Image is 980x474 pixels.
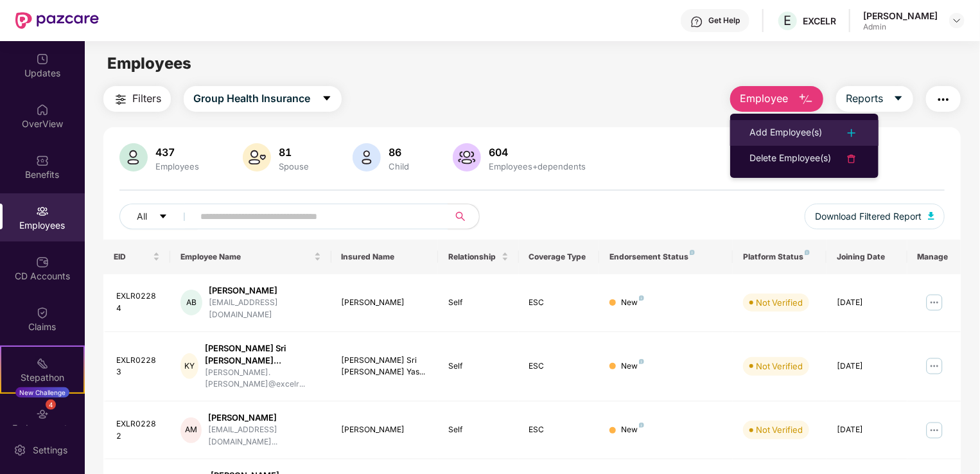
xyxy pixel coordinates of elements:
[180,417,202,443] div: AM
[805,204,945,229] button: Download Filtered Report
[448,424,508,436] div: Self
[36,357,49,370] img: svg+xml;base64,PHN2ZyB4bWxucz0iaHR0cDovL3d3dy53My5vcmcvMjAwMC9zdmciIHdpZHRoPSIyMSIgaGVpZ2h0PSIyMC...
[639,295,644,301] img: svg+xml;base64,PHN2ZyB4bWxucz0iaHR0cDovL3d3dy53My5vcmcvMjAwMC9zdmciIHdpZHRoPSI4IiBoZWlnaHQ9IjgiIH...
[621,360,644,373] div: New
[936,92,951,107] img: svg+xml;base64,PHN2ZyB4bWxucz0iaHR0cDovL3d3dy53My5vcmcvMjAwMC9zdmciIHdpZHRoPSIyNCIgaGVpZ2h0PSIyNC...
[209,285,321,297] div: [PERSON_NAME]
[36,408,49,421] img: svg+xml;base64,PHN2ZyBpZD0iRW5kb3JzZW1lbnRzIiB4bWxucz0iaHR0cDovL3d3dy53My5vcmcvMjAwMC9zdmciIHdpZH...
[837,297,897,309] div: [DATE]
[276,161,311,171] div: Spouse
[453,143,481,171] img: svg+xml;base64,PHN2ZyB4bWxucz0iaHR0cDovL3d3dy53My5vcmcvMjAwMC9zdmciIHhtbG5zOnhsaW5rPSJodHRwOi8vd3...
[116,355,160,379] div: EXLR02283
[184,86,342,112] button: Group Health Insurancecaret-down
[1,371,83,384] div: Stepathon
[529,424,589,436] div: ESC
[519,240,599,274] th: Coverage Type
[690,15,703,28] img: svg+xml;base64,PHN2ZyBpZD0iSGVscC0zMngzMiIgeG1sbnM9Imh0dHA6Ly93d3cudzMub3JnLzIwMDAvc3ZnIiB3aWR0aD...
[893,93,904,105] span: caret-down
[863,22,938,32] div: Admin
[846,91,883,107] span: Reports
[386,146,412,159] div: 86
[844,125,859,141] img: svg+xml;base64,PHN2ZyB4bWxucz0iaHR0cDovL3d3dy53My5vcmcvMjAwMC9zdmciIHdpZHRoPSIyNCIgaGVpZ2h0PSIyNC...
[448,252,498,262] span: Relationship
[159,212,168,222] span: caret-down
[621,424,644,436] div: New
[803,15,836,27] div: EXCELR
[114,252,150,262] span: EID
[276,146,311,159] div: 81
[690,250,695,255] img: svg+xml;base64,PHN2ZyB4bWxucz0iaHR0cDovL3d3dy53My5vcmcvMjAwMC9zdmciIHdpZHRoPSI4IiBoZWlnaHQ9IjgiIH...
[342,297,428,309] div: [PERSON_NAME]
[743,252,816,262] div: Platform Status
[116,290,160,315] div: EXLR02284
[153,146,202,159] div: 437
[193,91,310,107] span: Group Health Insurance
[15,387,69,398] div: New Challenge
[205,367,320,391] div: [PERSON_NAME].[PERSON_NAME]@excelr...
[113,92,128,107] img: svg+xml;base64,PHN2ZyB4bWxucz0iaHR0cDovL3d3dy53My5vcmcvMjAwMC9zdmciIHdpZHRoPSIyNCIgaGVpZ2h0PSIyNC...
[529,360,589,373] div: ESC
[119,143,148,171] img: svg+xml;base64,PHN2ZyB4bWxucz0iaHR0cDovL3d3dy53My5vcmcvMjAwMC9zdmciIHhtbG5zOnhsaW5rPSJodHRwOi8vd3...
[36,53,49,66] img: svg+xml;base64,PHN2ZyBpZD0iVXBkYXRlZCIgeG1sbnM9Imh0dHA6Ly93d3cudzMub3JnLzIwMDAvc3ZnIiB3aWR0aD0iMj...
[863,10,938,22] div: [PERSON_NAME]
[13,444,26,457] img: svg+xml;base64,PHN2ZyBpZD0iU2V0dGluZy0yMHgyMCIgeG1sbnM9Imh0dHA6Ly93d3cudzMub3JnLzIwMDAvc3ZnIiB3aW...
[103,240,170,274] th: EID
[448,360,508,373] div: Self
[180,290,202,315] div: AB
[208,424,321,448] div: [EMAIL_ADDRESS][DOMAIN_NAME]...
[907,240,961,274] th: Manage
[342,355,428,379] div: [PERSON_NAME] Sri [PERSON_NAME] Yas...
[740,91,788,107] span: Employee
[46,399,56,410] div: 4
[386,161,412,171] div: Child
[609,252,723,262] div: Endorsement Status
[331,240,439,274] th: Insured Name
[756,296,803,309] div: Not Verified
[805,250,810,255] img: svg+xml;base64,PHN2ZyB4bWxucz0iaHR0cDovL3d3dy53My5vcmcvMjAwMC9zdmciIHdpZHRoPSI4IiBoZWlnaHQ9IjgiIH...
[132,91,161,107] span: Filters
[836,86,913,112] button: Reportscaret-down
[36,205,49,218] img: svg+xml;base64,PHN2ZyBpZD0iRW1wbG95ZWVzIiB4bWxucz0iaHR0cDovL3d3dy53My5vcmcvMjAwMC9zdmciIHdpZHRoPS...
[243,143,271,171] img: svg+xml;base64,PHN2ZyB4bWxucz0iaHR0cDovL3d3dy53My5vcmcvMjAwMC9zdmciIHhtbG5zOnhsaW5rPSJodHRwOi8vd3...
[170,240,331,274] th: Employee Name
[119,204,198,229] button: Allcaret-down
[180,353,198,379] div: KY
[708,15,740,26] div: Get Help
[438,240,518,274] th: Relationship
[756,423,803,436] div: Not Verified
[749,125,822,141] div: Add Employee(s)
[730,86,823,112] button: Employee
[621,297,644,309] div: New
[784,13,792,28] span: E
[827,240,907,274] th: Joining Date
[756,360,803,373] div: Not Verified
[208,412,321,424] div: [PERSON_NAME]
[205,342,320,367] div: [PERSON_NAME] Sri [PERSON_NAME]...
[529,297,589,309] div: ESC
[837,360,897,373] div: [DATE]
[448,297,508,309] div: Self
[486,146,588,159] div: 604
[639,359,644,364] img: svg+xml;base64,PHN2ZyB4bWxucz0iaHR0cDovL3d3dy53My5vcmcvMjAwMC9zdmciIHdpZHRoPSI4IiBoZWlnaHQ9IjgiIH...
[15,12,99,29] img: New Pazcare Logo
[844,151,859,166] img: svg+xml;base64,PHN2ZyB4bWxucz0iaHR0cDovL3d3dy53My5vcmcvMjAwMC9zdmciIHdpZHRoPSIyNCIgaGVpZ2h0PSIyNC...
[798,92,814,107] img: svg+xml;base64,PHN2ZyB4bWxucz0iaHR0cDovL3d3dy53My5vcmcvMjAwMC9zdmciIHhtbG5zOnhsaW5rPSJodHRwOi8vd3...
[153,161,202,171] div: Employees
[353,143,381,171] img: svg+xml;base64,PHN2ZyB4bWxucz0iaHR0cDovL3d3dy53My5vcmcvMjAwMC9zdmciIHhtbG5zOnhsaW5rPSJodHRwOi8vd3...
[36,306,49,319] img: svg+xml;base64,PHN2ZyBpZD0iQ2xhaW0iIHhtbG5zPSJodHRwOi8vd3d3LnczLm9yZy8yMDAwL3N2ZyIgd2lkdGg9IjIwIi...
[29,444,71,457] div: Settings
[107,54,191,73] span: Employees
[322,93,332,105] span: caret-down
[137,209,147,224] span: All
[924,292,945,313] img: manageButton
[448,211,473,222] span: search
[837,424,897,436] div: [DATE]
[815,209,922,224] span: Download Filtered Report
[342,424,428,436] div: [PERSON_NAME]
[749,151,831,166] div: Delete Employee(s)
[116,418,160,443] div: EXLR02282
[448,204,480,229] button: search
[486,161,588,171] div: Employees+dependents
[36,256,49,268] img: svg+xml;base64,PHN2ZyBpZD0iQ0RfQWNjb3VudHMiIGRhdGEtbmFtZT0iQ0QgQWNjb3VudHMiIHhtbG5zPSJodHRwOi8vd3...
[103,86,171,112] button: Filters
